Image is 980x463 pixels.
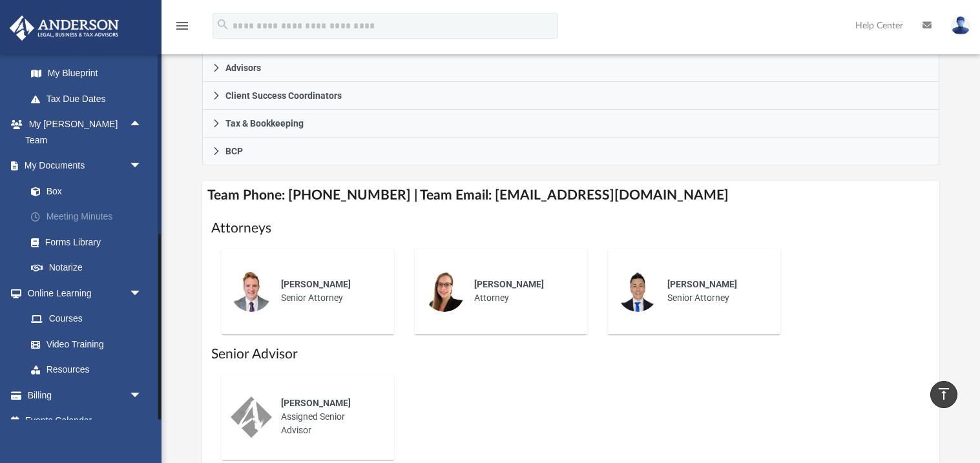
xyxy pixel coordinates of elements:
a: menu [174,25,190,34]
a: BCP [202,138,939,165]
span: Tax & Bookkeeping [225,119,304,128]
span: arrow_drop_down [129,382,155,409]
span: [PERSON_NAME] [281,398,351,408]
a: Resources [18,357,155,383]
a: Courses [18,306,155,332]
img: User Pic [951,16,970,35]
h1: Senior Advisor [211,345,930,364]
a: Online Learningarrow_drop_down [9,280,155,306]
img: thumbnail [231,396,272,438]
img: thumbnail [424,271,465,312]
img: Anderson Advisors Platinum Portal [6,15,123,41]
div: Assigned Senior Advisor [272,387,385,446]
a: Events Calendar [9,408,162,434]
a: Meeting Minutes [18,204,162,230]
i: search [216,17,230,32]
a: Tax Due Dates [18,86,162,112]
a: My Blueprint [18,61,155,87]
span: Client Success Coordinators [225,91,342,100]
div: Senior Attorney [272,269,385,314]
img: thumbnail [231,271,272,312]
i: menu [174,18,190,34]
span: Advisors [225,63,261,72]
a: My [PERSON_NAME] Teamarrow_drop_up [9,112,155,153]
span: [PERSON_NAME] [281,279,351,289]
img: thumbnail [617,271,658,312]
div: Attorney [465,269,578,314]
span: [PERSON_NAME] [474,279,544,289]
div: Senior Attorney [658,269,771,314]
span: BCP [225,147,243,156]
a: Billingarrow_drop_down [9,382,162,408]
h4: Team Phone: [PHONE_NUMBER] | Team Email: [EMAIL_ADDRESS][DOMAIN_NAME] [202,181,939,210]
a: vertical_align_top [930,381,957,408]
a: Box [18,178,155,204]
span: arrow_drop_down [129,280,155,307]
a: Video Training [18,331,149,357]
a: Client Success Coordinators [202,82,939,110]
span: arrow_drop_down [129,153,155,180]
a: My Documentsarrow_drop_down [9,153,162,179]
h1: Attorneys [211,219,930,238]
i: vertical_align_top [936,386,952,402]
a: Forms Library [18,229,155,255]
a: Tax & Bookkeeping [202,110,939,138]
a: Notarize [18,255,162,281]
a: Advisors [202,54,939,82]
span: [PERSON_NAME] [667,279,737,289]
span: arrow_drop_up [129,112,155,138]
